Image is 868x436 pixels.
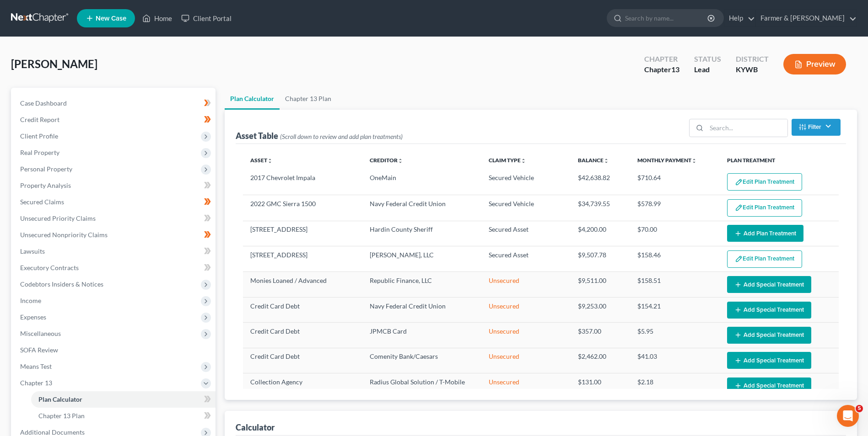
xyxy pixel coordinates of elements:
td: Radius Global Solution / T-Mobile [362,373,481,399]
span: 13 [671,65,679,74]
span: [PERSON_NAME] [11,57,97,70]
img: edit-pencil-c1479a1de80d8dea1e2430c2f745a3c6a07e9d7aa2eeffe225670001d78357a8.svg [735,255,743,263]
td: 2022 GMC Sierra 1500 [243,195,362,221]
td: $5.95 [630,323,719,348]
button: Filter [792,119,841,136]
td: $34,739.55 [571,195,630,221]
td: [STREET_ADDRESS] [243,246,362,272]
td: $357.00 [571,323,630,348]
a: Plan Calculator [225,88,280,110]
img: edit-pencil-c1479a1de80d8dea1e2430c2f745a3c6a07e9d7aa2eeffe225670001d78357a8.svg [735,178,743,186]
td: $9,507.78 [571,246,630,272]
a: Monthly Paymentunfold_more [637,157,697,164]
td: Unsecured [481,373,571,399]
td: $9,253.00 [571,297,630,322]
td: Secured Vehicle [481,195,571,221]
a: Help [724,10,755,27]
a: Claim Typeunfold_more [489,157,526,164]
td: $70.00 [630,221,719,246]
button: Add Special Treatment [727,302,811,319]
a: Client Portal [177,10,236,27]
td: Comenity Bank/Caesars [362,348,481,373]
span: Plan Calculator [38,395,82,403]
button: Add Plan Treatment [727,225,803,242]
input: Search... [706,119,787,137]
a: Property Analysis [13,177,216,194]
button: Add Special Treatment [727,378,811,394]
a: Unsecured Priority Claims [13,210,216,227]
td: Secured Vehicle [481,170,571,195]
a: Farmer & [PERSON_NAME] [756,10,857,27]
button: Add Special Treatment [727,276,811,293]
img: edit-pencil-c1479a1de80d8dea1e2430c2f745a3c6a07e9d7aa2eeffe225670001d78357a8.svg [735,204,743,212]
td: $131.00 [571,373,630,399]
button: Edit Plan Treatment [727,199,802,217]
span: Codebtors Insiders & Notices [20,280,103,288]
span: Chapter 13 [20,379,52,387]
td: $4,200.00 [571,221,630,246]
td: Republic Finance, LLC [362,272,481,297]
td: $154.21 [630,297,719,322]
td: [STREET_ADDRESS] [243,221,362,246]
div: Lead [694,64,721,75]
button: Edit Plan Treatment [727,173,802,191]
span: Credit Report [20,116,59,123]
td: Secured Asset [481,246,571,272]
span: Additional Documents [20,428,85,436]
td: $2,462.00 [571,348,630,373]
span: Unsecured Nonpriority Claims [20,231,108,239]
th: Plan Treatment [720,151,839,170]
a: Chapter 13 Plan [280,88,337,110]
span: 5 [856,405,863,412]
td: Collection Agency [243,373,362,399]
td: Unsecured [481,348,571,373]
a: SOFA Review [13,342,216,358]
iframe: Intercom live chat [837,405,859,427]
span: Case Dashboard [20,99,67,107]
div: Status [694,54,721,64]
td: $9,511.00 [571,272,630,297]
td: $2.18 [630,373,719,399]
span: Chapter 13 Plan [38,412,85,420]
a: Assetunfold_more [250,157,273,164]
span: Executory Contracts [20,264,79,271]
td: Unsecured [481,297,571,322]
button: Preview [783,54,846,74]
td: Credit Card Debt [243,323,362,348]
span: Unsecured Priority Claims [20,214,96,222]
button: Add Special Treatment [727,352,811,369]
td: Credit Card Debt [243,297,362,322]
span: SOFA Review [20,346,58,354]
input: Search by name... [625,10,709,27]
td: Navy Federal Credit Union [362,297,481,322]
td: JPMCB Card [362,323,481,348]
span: Secured Claims [20,198,64,206]
a: Lawsuits [13,243,216,260]
a: Chapter 13 Plan [31,408,216,424]
td: Unsecured [481,323,571,348]
td: 2017 Chevrolet Impala [243,170,362,195]
td: [PERSON_NAME], LLC [362,246,481,272]
td: $578.99 [630,195,719,221]
a: Home [138,10,177,27]
i: unfold_more [604,158,609,164]
td: $41.03 [630,348,719,373]
td: Secured Asset [481,221,571,246]
td: $710.64 [630,170,719,195]
td: Hardin County Sheriff [362,221,481,246]
i: unfold_more [398,158,403,164]
span: Property Analysis [20,181,71,189]
td: Navy Federal Credit Union [362,195,481,221]
a: Balanceunfold_more [578,157,609,164]
td: Credit Card Debt [243,348,362,373]
span: Miscellaneous [20,330,61,337]
a: Creditorunfold_more [370,157,403,164]
a: Unsecured Nonpriority Claims [13,227,216,243]
td: Unsecured [481,272,571,297]
span: Real Property [20,149,59,156]
a: Plan Calculator [31,391,216,408]
span: Client Profile [20,132,58,140]
a: Case Dashboard [13,95,216,112]
div: Asset Table [236,130,403,141]
a: Executory Contracts [13,260,216,276]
